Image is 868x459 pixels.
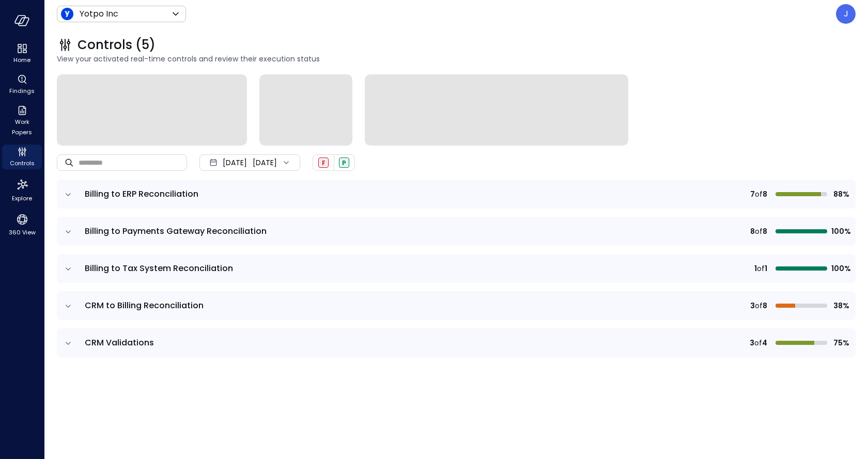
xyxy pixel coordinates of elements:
[750,300,755,311] span: 3
[342,159,346,167] span: P
[755,188,763,200] span: of
[9,227,36,238] span: 360 View
[63,189,73,200] button: expand row
[9,86,35,96] span: Findings
[80,8,118,20] p: Yotpo Inc
[2,103,42,138] div: Work Papers
[2,41,42,66] div: Home
[763,300,767,311] span: 8
[755,300,763,311] span: of
[63,301,73,311] button: expand row
[844,8,848,20] p: J
[318,157,329,168] div: Failed
[750,226,755,237] span: 8
[63,227,73,237] button: expand row
[831,300,849,311] span: 38%
[750,337,754,349] span: 3
[85,188,198,200] span: Billing to ERP Reconciliation
[831,337,849,349] span: 75%
[6,117,38,137] span: Work Papers
[339,157,349,168] div: Passed
[831,188,849,200] span: 88%
[63,264,73,274] button: expand row
[57,53,856,65] span: View your activated real-time controls and review their execution status
[78,37,156,53] span: Controls (5)
[322,159,326,167] span: F
[765,263,767,274] span: 1
[762,337,767,349] span: 4
[85,299,204,311] span: CRM to Billing Reconciliation
[2,211,42,239] div: 360 View
[750,188,755,200] span: 7
[763,188,767,200] span: 8
[2,176,42,204] div: Explore
[2,145,42,169] div: Controls
[755,226,763,237] span: of
[10,158,35,168] span: Controls
[754,263,757,274] span: 1
[63,338,73,349] button: expand row
[836,4,856,24] div: Jil Amoranto
[85,337,154,349] span: CRM Validations
[13,55,30,65] span: Home
[757,263,765,274] span: of
[2,72,42,97] div: Findings
[223,157,247,168] span: [DATE]
[831,226,849,237] span: 100%
[831,263,849,274] span: 100%
[754,337,762,349] span: of
[763,226,767,237] span: 8
[61,8,73,20] img: Icon
[85,262,233,274] span: Billing to Tax System Reconciliation
[12,193,32,203] span: Explore
[85,225,267,237] span: Billing to Payments Gateway Reconciliation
